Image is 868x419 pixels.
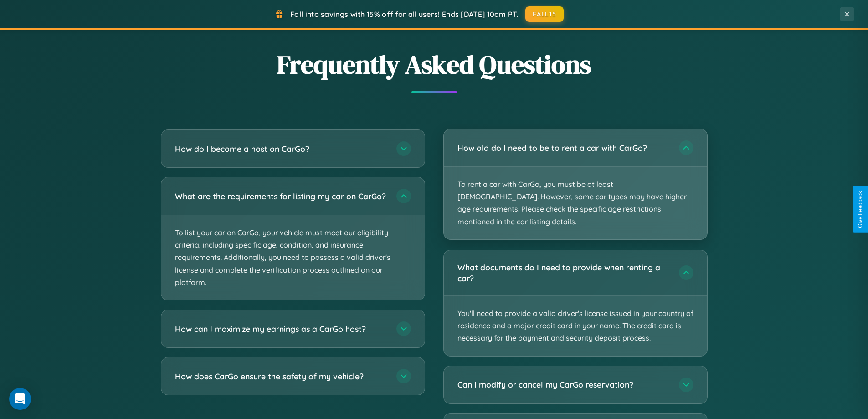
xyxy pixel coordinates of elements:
[857,191,863,228] div: Give Feedback
[444,167,707,239] p: To rent a car with CarGo, you must be at least [DEMOGRAPHIC_DATA]. However, some car types may ha...
[175,143,387,155] h3: How do I become a host on CarGo?
[457,262,670,284] h3: What documents do I need to provide when renting a car?
[290,10,519,19] span: Fall into savings with 15% off for all users! Ends [DATE] 10am PT.
[175,191,387,202] h3: What are the requirements for listing my car on CarGo?
[161,47,708,82] h2: Frequently Asked Questions
[175,323,387,335] h3: How can I maximize my earnings as a CarGo host?
[161,215,425,300] p: To list your car on CarGo, your vehicle must meet our eligibility criteria, including specific ag...
[175,371,387,382] h3: How does CarGo ensure the safety of my vehicle?
[457,379,670,390] h3: Can I modify or cancel my CarGo reservation?
[457,142,670,154] h3: How old do I need to be to rent a car with CarGo?
[525,6,564,22] button: FALL15
[9,388,31,410] div: Open Intercom Messenger
[444,296,707,356] p: You'll need to provide a valid driver's license issued in your country of residence and a major c...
